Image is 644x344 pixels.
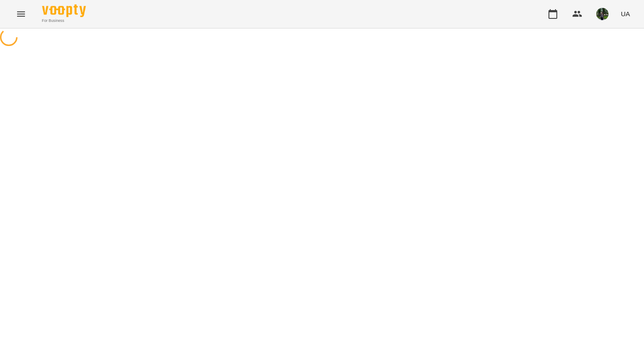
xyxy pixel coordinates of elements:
img: Voopty Logo [42,4,86,17]
span: For Business [42,18,86,24]
img: 295700936d15feefccb57b2eaa6bd343.jpg [596,8,609,20]
button: Menu [11,4,32,25]
span: UA [621,9,630,18]
button: UA [617,6,633,22]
